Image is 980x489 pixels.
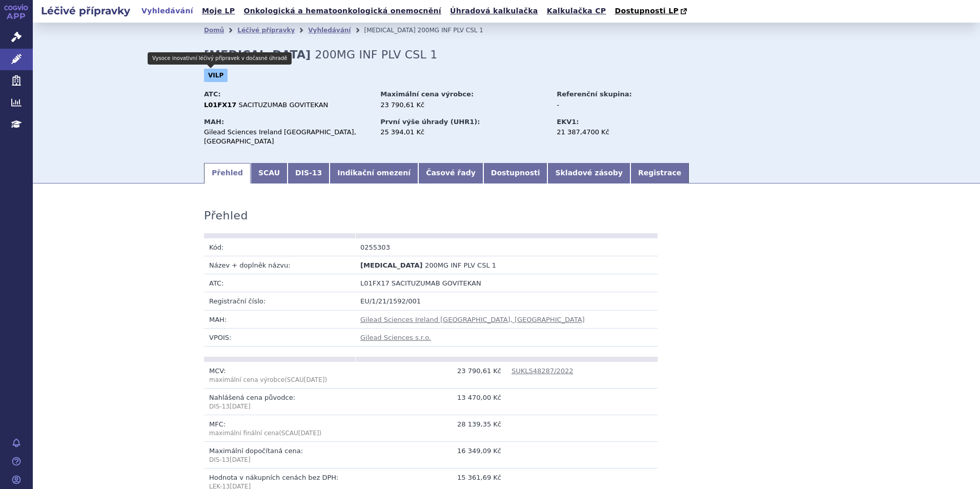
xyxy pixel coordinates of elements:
h3: Přehled [204,209,248,222]
td: MFC: [204,415,355,442]
strong: MAH: [204,118,224,126]
span: L01FX17 [360,279,390,287]
span: SACITUZUMAB GOVITEKAN [239,101,329,109]
span: 200MG INF PLV CSL 1 [425,261,496,269]
span: [MEDICAL_DATA] [364,27,415,34]
strong: ATC: [204,90,221,98]
a: Domů [204,27,224,34]
span: (SCAU ) [279,430,321,437]
td: MCV: [204,362,355,389]
td: 28 139,35 Kč [355,415,506,442]
span: [DATE] [230,403,251,410]
span: [DATE] [298,430,319,437]
td: Maximální dopočítaná cena: [204,442,355,468]
a: Indikační omezení [330,163,418,184]
strong: Maximální cena výrobce: [380,90,474,98]
span: Dostupnosti LP [615,7,679,15]
td: Nahlášená cena původce: [204,389,355,415]
span: VILP [204,69,228,82]
a: Dostupnosti LP [611,4,692,18]
a: Onkologická a hematoonkologická onemocnění [240,4,444,18]
strong: EKV1: [557,118,579,126]
td: Registrační číslo: [204,292,355,310]
div: 23 790,61 Kč [380,100,547,110]
td: 0255303 [355,238,506,256]
a: Časové řady [418,163,483,184]
span: [MEDICAL_DATA] [360,261,422,269]
a: Vyhledávání [308,27,351,34]
h2: Léčivé přípravky [33,4,138,18]
td: 23 790,61 Kč [355,362,506,389]
a: Dostupnosti [483,163,548,184]
a: Skladové zásoby [547,163,630,184]
a: Moje LP [199,4,238,18]
a: Gilead Sciences Ireland [GEOGRAPHIC_DATA], [GEOGRAPHIC_DATA] [360,316,585,323]
a: Kalkulačka CP [544,4,609,18]
td: EU/1/21/1592/001 [355,292,658,310]
td: Název + doplněk názvu: [204,256,355,274]
span: maximální cena výrobce [209,376,284,383]
strong: První výše úhrady (UHR1): [380,118,480,126]
a: Vyhledávání [138,4,196,18]
span: (SCAU ) [209,376,327,383]
td: 16 349,09 Kč [355,442,506,468]
strong: Referenční skupina: [557,90,631,98]
td: 13 470,00 Kč [355,389,506,415]
strong: L01FX17 [204,101,236,109]
p: DIS-13 [209,402,350,411]
strong: [MEDICAL_DATA] [204,48,311,61]
a: DIS-13 [288,163,330,184]
td: VPOIS: [204,328,355,346]
a: Úhradová kalkulačka [447,4,541,18]
a: Gilead Sciences s.r.o. [360,334,431,341]
span: [DATE] [304,376,325,383]
div: Gilead Sciences Ireland [GEOGRAPHIC_DATA], [GEOGRAPHIC_DATA] [204,128,371,146]
a: Léčivé přípravky [237,27,295,34]
p: maximální finální cena [209,429,350,438]
span: 200MG INF PLV CSL 1 [315,48,437,61]
td: Kód: [204,238,355,256]
span: SACITUZUMAB GOVITEKAN [392,279,481,287]
div: 21 387,4700 Kč [557,128,672,137]
a: Registrace [630,163,689,184]
p: DIS-13 [209,456,350,464]
span: [DATE] [230,456,251,463]
div: - [557,100,672,110]
a: SCAU [251,163,288,184]
div: 25 394,01 Kč [380,128,547,137]
span: 200MG INF PLV CSL 1 [418,27,483,34]
a: SUKLS48287/2022 [512,367,574,375]
td: ATC: [204,274,355,292]
td: MAH: [204,310,355,328]
a: Přehled [204,163,251,184]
